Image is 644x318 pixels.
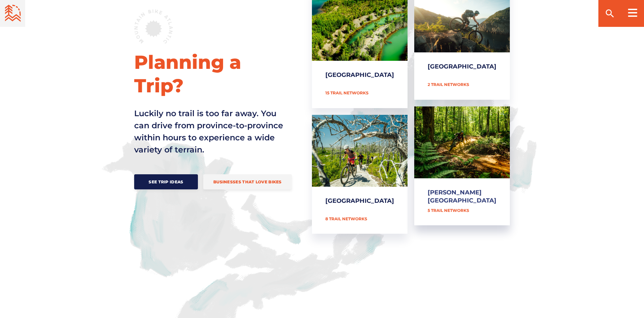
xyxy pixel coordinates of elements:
span: Businesses that love bikes [213,179,282,184]
a: Businesses that love bikes [203,174,292,189]
a: See Trip Ideas [134,174,198,189]
span: See Trip Ideas [144,179,188,184]
p: Luckily no trail is too far away. You can drive from province-to-province within hours to experie... [134,107,288,156]
ion-icon: search [604,8,615,19]
h2: Planning a Trip? [134,50,292,97]
img: MTB Atlantic badge [134,9,173,44]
